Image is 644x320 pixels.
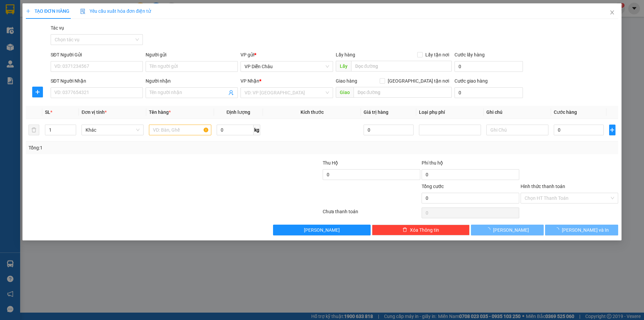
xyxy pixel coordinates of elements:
[273,225,371,235] button: [PERSON_NAME]
[554,109,577,115] span: Cước hàng
[486,125,548,135] input: Ghi Chú
[254,125,260,135] span: kg
[304,226,340,234] span: [PERSON_NAME]
[351,61,452,72] input: Dọc đường
[80,8,151,14] span: Yêu cầu xuất hóa đơn điện tử
[29,125,39,135] button: delete
[241,51,333,58] div: VP gửi
[336,78,357,84] span: Giao hàng
[554,227,562,232] span: loading
[336,87,354,98] span: Giao
[80,9,86,14] img: icon
[484,106,551,119] th: Ghi chú
[322,208,421,220] div: Chưa thanh toán
[603,3,622,22] button: Close
[241,78,260,84] span: VP Nhận
[51,77,143,85] div: SĐT Người Nhận
[521,184,565,189] label: Hình thức thanh toán
[149,125,211,135] input: VD: Bàn, Ghế
[26,8,69,14] span: TẠO ĐƠN HÀNG
[364,109,389,115] span: Giá trị hàng
[354,87,452,98] input: Dọc đường
[245,61,329,72] span: VP Diễn Châu
[372,225,470,235] button: deleteXóa Thông tin
[402,227,407,233] span: delete
[454,61,523,72] input: Cước lấy hàng
[336,52,355,57] span: Lấy hàng
[149,109,171,115] span: Tên hàng
[454,87,523,98] input: Cước giao hàng
[471,225,544,235] button: [PERSON_NAME]
[609,10,615,15] span: close
[422,184,444,189] span: Tổng cước
[422,159,519,169] div: Phí thu hộ
[29,144,249,151] div: Tổng: 1
[609,127,615,133] span: plus
[229,90,234,95] span: user-add
[385,77,452,85] span: [GEOGRAPHIC_DATA] tận nơi
[609,125,615,135] button: plus
[146,77,238,85] div: Người nhận
[545,225,618,235] button: [PERSON_NAME] và In
[416,106,484,119] th: Loại phụ phí
[364,125,414,135] input: 0
[323,160,338,166] span: Thu Hộ
[33,89,43,95] span: plus
[226,109,250,115] span: Định lượng
[51,51,143,58] div: SĐT Người Gửi
[562,226,609,234] span: [PERSON_NAME] và In
[26,9,31,13] span: plus
[454,52,485,57] label: Cước lấy hàng
[336,61,351,72] span: Lấy
[301,109,324,115] span: Kích thước
[51,25,64,31] label: Tác vụ
[32,87,43,97] button: plus
[86,125,140,135] span: Khác
[454,78,488,84] label: Cước giao hàng
[410,226,439,234] span: Xóa Thông tin
[82,109,107,115] span: Đơn vị tính
[423,51,452,58] span: Lấy tận nơi
[493,226,529,234] span: [PERSON_NAME]
[45,109,50,115] span: SL
[146,51,238,58] div: Người gửi
[486,227,493,232] span: loading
